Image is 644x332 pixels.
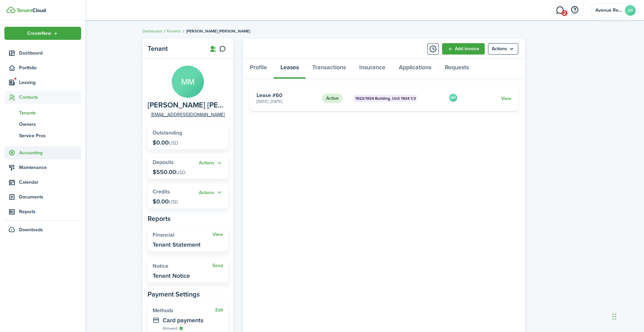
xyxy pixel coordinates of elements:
a: View [501,95,512,102]
span: Maintenance [19,164,81,171]
span: Leasing [19,79,81,86]
a: [EMAIL_ADDRESS][DOMAIN_NAME] [151,111,225,118]
widget-stats-description: Tenant Notice [153,272,190,279]
span: McKenna McDonald [148,101,225,109]
a: Owners [4,118,81,130]
p: $0.00 [153,198,178,205]
avatar-text: MM [172,66,204,98]
img: TenantCloud [16,8,46,12]
button: Edit [215,308,223,313]
widget-stats-description: Card payments [163,317,223,324]
a: Dashboard [143,28,162,34]
span: Downloads [19,226,43,233]
widget-stats-title: Financial [153,232,213,238]
avatar-text: AR [625,5,636,16]
a: Tenants [166,28,181,34]
panel-main-subtitle: Reports [148,214,228,224]
a: Reports [4,205,81,218]
widget-stats-title: Notice [153,263,212,269]
span: USD [169,198,178,205]
a: Service Pros [4,130,81,141]
span: Portfolio [19,64,81,71]
a: Dashboard [4,47,81,60]
div: Drag [612,307,616,327]
status: Active [322,94,343,103]
span: USD [169,140,178,147]
panel-main-title: Tenant [148,45,201,53]
span: Calendar [19,179,81,186]
span: Contacts [19,94,81,101]
a: Insurance [353,59,392,79]
a: Requests [438,59,476,79]
button: Open menu [4,27,81,40]
iframe: Chat Widget [610,300,644,332]
span: Avenue Real Estate [595,8,622,13]
a: Add invoice [442,43,485,55]
span: Create New [27,31,51,36]
button: Open resource center [569,4,580,16]
button: Actions [199,159,223,167]
span: 1922/1924 Building, Unit 1924 1/2 [355,95,416,101]
widget-stats-description: Tenant Statement [153,241,201,248]
span: Outstanding [153,129,182,137]
button: Actions [199,189,223,196]
a: Tenants [4,107,81,118]
span: Credits [153,188,170,195]
span: Dashboard [19,50,81,57]
p: $550.00 [153,169,185,175]
img: TenantCloud [6,7,15,13]
widget-stats-title: Methods [153,308,215,314]
panel-main-subtitle: Payment Settings [148,289,228,299]
span: Documents [19,193,81,200]
card-description: [DATE] - [DATE] [257,98,317,104]
a: Transactions [306,59,353,79]
a: Send [212,263,223,268]
button: Timeline [427,43,439,55]
span: Deposits [153,158,174,166]
button: Open menu [199,189,223,196]
a: Applications [392,59,438,79]
a: View [213,232,223,237]
button: Open menu [199,159,223,167]
a: Messaging [553,2,566,19]
card-title: Lease #60 [257,92,317,98]
span: 2 [561,10,568,16]
span: Accounting [19,149,81,156]
p: $0.00 [153,139,178,146]
span: [PERSON_NAME] [PERSON_NAME] [186,28,250,34]
span: Owners [19,121,81,128]
span: Tenants [19,109,81,116]
menu-btn: Actions [488,43,518,55]
a: Profile [243,59,274,79]
button: Open menu [488,43,518,55]
span: USD [176,169,185,176]
span: Allowed [163,325,177,331]
span: Service Pros [19,132,81,139]
span: Reports [19,208,81,215]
